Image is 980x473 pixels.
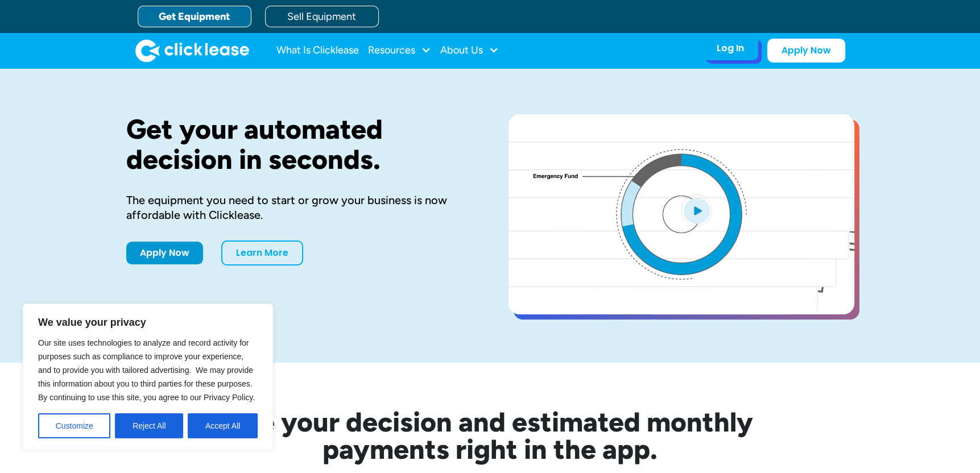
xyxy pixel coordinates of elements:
a: open lightbox [508,114,854,314]
h2: See your decision and estimated monthly payments right in the app. [172,408,809,463]
button: Accept All [188,413,258,438]
a: home [135,39,249,62]
p: We value your privacy [38,316,258,329]
div: Log In [717,43,744,54]
a: Sell Equipment [265,6,379,27]
div: The equipment you need to start or grow your business is now affordable with Clicklease. [126,193,472,222]
button: Reject All [115,413,183,438]
a: What Is Clicklease [276,39,359,62]
a: Get Equipment [138,6,251,27]
a: Learn More [221,240,303,265]
span: Our site uses technologies to analyze and record activity for purposes such as compliance to impr... [38,338,255,402]
button: Customize [38,413,110,438]
h1: Get your automated decision in seconds. [126,114,472,175]
img: Blue play button logo on a light blue circular background [681,194,712,226]
img: Clicklease logo [135,39,249,62]
a: Apply Now [126,242,203,264]
div: We value your privacy [23,304,273,450]
a: Apply Now [767,39,845,63]
div: About Us [440,39,499,62]
div: Resources [368,39,431,62]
